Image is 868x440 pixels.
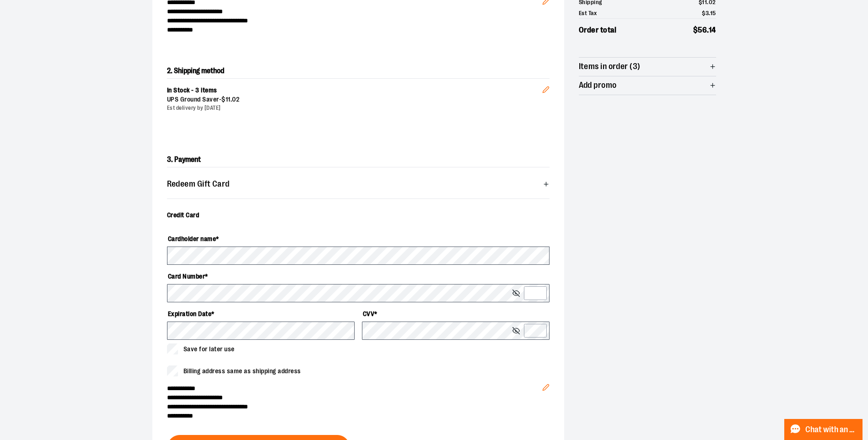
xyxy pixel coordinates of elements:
span: Save for later use [183,344,235,354]
span: $ [702,10,706,16]
span: . [231,96,232,103]
span: 3 [706,10,709,16]
h2: 3. Payment [167,152,550,167]
span: Credit Card [167,211,199,219]
span: Redeem Gift Card [167,180,230,188]
div: UPS Ground Saver - [167,95,542,104]
button: Edit [535,71,557,103]
span: Billing address same as shipping address [183,366,301,376]
label: Expiration Date * [167,306,355,322]
button: Add promo [579,76,716,95]
button: Edit [535,369,557,401]
span: $ [221,96,226,103]
input: Billing address same as shipping address [167,365,178,376]
button: Redeem Gift Card [167,175,550,193]
button: Chat with an Expert [784,419,863,440]
span: Chat with an Expert [805,425,857,434]
span: Order total [579,24,617,36]
h2: 2. Shipping method [167,64,550,78]
span: 14 [709,26,716,34]
span: . [707,26,709,34]
div: In Stock - 3 items [167,86,542,95]
button: Items in order (3) [579,58,716,76]
span: 15 [710,10,716,16]
span: $ [693,26,698,34]
span: Items in order (3) [579,62,641,71]
label: Card Number * [167,268,550,284]
span: 56 [698,26,707,34]
span: . [709,10,710,16]
label: Cardholder name * [167,231,550,247]
span: 02 [232,96,239,103]
div: Est delivery by [DATE] [167,104,542,112]
input: Save for later use [167,343,178,354]
span: 11 [226,96,231,103]
label: CVV * [362,306,550,322]
span: Est Tax [579,9,597,18]
span: Add promo [579,81,617,90]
